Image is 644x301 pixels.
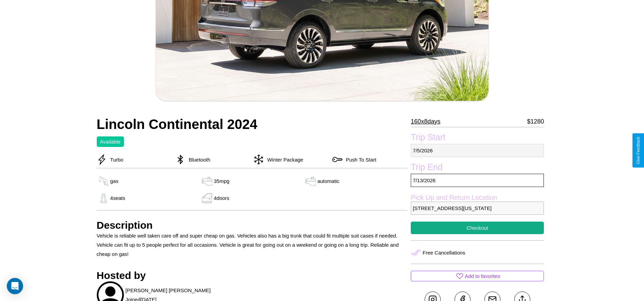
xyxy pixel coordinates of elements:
img: gas [97,176,110,186]
img: gas [200,193,214,203]
h2: Lincoln Continental 2024 [97,117,408,132]
p: Turbo [107,155,124,164]
img: gas [200,176,214,186]
p: [PERSON_NAME] [PERSON_NAME] [126,286,211,295]
p: 4 doors [214,193,229,203]
h3: Description [97,220,408,231]
p: Available [100,137,121,146]
p: 35 mpg [214,176,229,186]
p: Push To Start [343,155,376,164]
img: gas [304,176,317,186]
button: Add to favorites [411,271,544,281]
p: 7 / 13 / 2026 [411,174,544,187]
img: gas [97,193,110,203]
p: Free Cancellations [423,248,465,257]
p: $ 1280 [527,116,544,127]
div: Open Intercom Messenger [7,278,23,294]
p: gas [110,176,118,186]
p: 7 / 5 / 2026 [411,144,544,157]
div: Give Feedback [636,137,641,164]
p: Add to favorites [465,271,500,281]
p: [STREET_ADDRESS][US_STATE] [411,202,544,215]
button: Checkout [411,222,544,234]
p: Bluetooth [185,155,210,164]
h3: Hosted by [97,270,408,281]
label: Trip Start [411,132,544,144]
p: automatic [317,176,339,186]
label: Pick Up and Return Location [411,194,544,202]
p: 4 seats [110,193,125,203]
p: 160 x 8 days [411,116,440,127]
label: Trip End [411,162,544,174]
p: Winter Package [264,155,303,164]
p: Vehicle is reliable well taken care off and super cheap on gas. Vehicles also has a big trunk tha... [97,231,408,259]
